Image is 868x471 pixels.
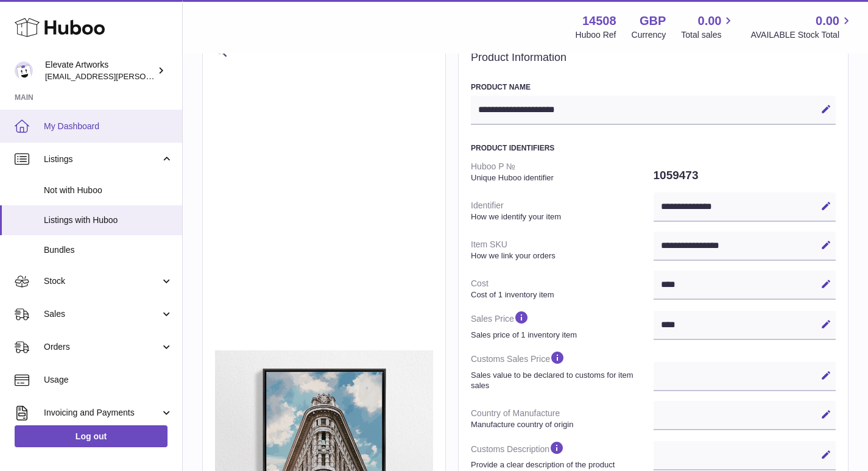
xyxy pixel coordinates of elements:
[681,29,735,41] span: Total sales
[632,29,666,41] div: Currency
[471,273,654,305] dt: Cost
[44,185,173,196] span: Not with Huboo
[471,211,651,222] strong: How we identify your item
[471,156,654,188] dt: Huboo P №
[471,51,836,65] h2: Product Information
[471,195,654,227] dt: Identifier
[654,163,836,188] dd: 1059473
[750,29,853,41] span: AVAILABLE Stock Total
[471,305,654,345] dt: Sales Price
[471,143,836,153] h3: Product Identifiers
[44,214,173,226] span: Listings with Huboo
[816,13,839,29] span: 0.00
[471,289,651,300] strong: Cost of 1 inventory item
[576,29,616,41] div: Huboo Ref
[45,59,155,82] div: Elevate Artworks
[471,459,651,470] strong: Provide a clear description of the product
[582,13,616,29] strong: 14508
[44,244,173,256] span: Bundles
[44,341,160,353] span: Orders
[15,425,168,447] a: Log out
[471,330,651,341] strong: Sales price of 1 inventory item
[15,62,33,80] img: conor.barry@elevateartworks.com
[698,13,722,29] span: 0.00
[44,308,160,320] span: Sales
[44,407,160,419] span: Invoicing and Payments
[44,154,160,165] span: Listings
[471,370,651,391] strong: Sales value to be declared to customs for item sales
[44,275,160,287] span: Stock
[750,13,853,41] a: 0.00 AVAILABLE Stock Total
[471,250,651,261] strong: How we link your orders
[471,419,651,430] strong: Manufacture country of origin
[44,374,173,386] span: Usage
[471,172,651,183] strong: Unique Huboo identifier
[471,234,654,266] dt: Item SKU
[44,121,173,132] span: My Dashboard
[471,345,654,395] dt: Customs Sales Price
[681,13,735,41] a: 0.00 Total sales
[45,71,244,81] span: [EMAIL_ADDRESS][PERSON_NAME][DOMAIN_NAME]
[640,13,666,29] strong: GBP
[471,82,836,92] h3: Product Name
[471,403,654,434] dt: Country of Manufacture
